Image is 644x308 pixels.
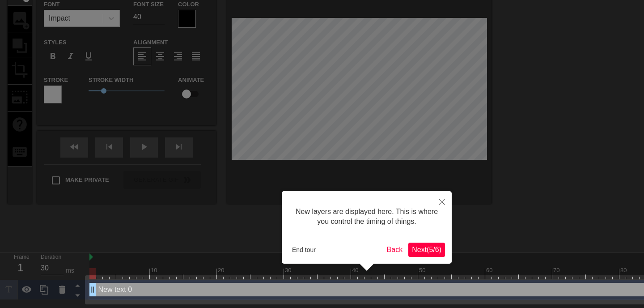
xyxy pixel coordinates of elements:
[412,246,441,253] span: Next ( 5 / 6 )
[383,243,407,257] button: Back
[288,198,445,236] div: New layers are displayed here. This is where you control the timing of things.
[432,191,452,212] button: Close
[408,243,445,257] button: Next
[288,243,319,257] button: End tour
